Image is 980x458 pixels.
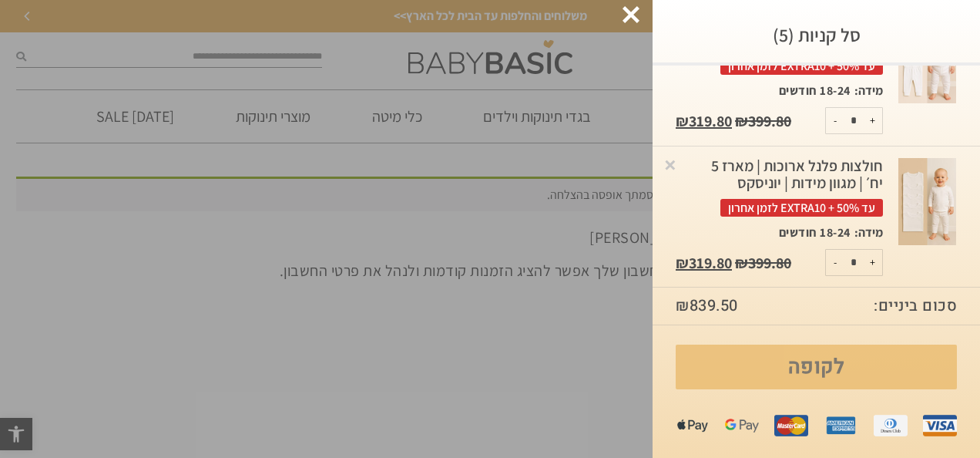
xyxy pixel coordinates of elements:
input: כמות המוצר [838,250,869,275]
img: visa.png [923,409,957,443]
span: ₪ [676,295,690,317]
img: apple%20pay.png [676,409,710,443]
input: כמות המוצר [838,108,869,133]
img: gpay.png [725,409,759,443]
bdi: 319.80 [676,253,732,273]
td: Have questions? We're here to help! [14,24,110,124]
img: amex.png [824,409,857,443]
dt: מידה: [851,224,883,241]
dt: מידה: [851,83,883,99]
h3: סל קניות (5) [676,23,957,47]
img: mastercard.png [774,409,808,443]
bdi: 399.80 [735,111,791,131]
p: 18-24 חודשים [779,224,851,241]
bdi: 399.80 [735,253,791,273]
button: + [863,108,882,133]
a: Remove this item [663,157,678,172]
div: zendesk chat [25,8,176,24]
button: + [863,250,882,275]
button: - [826,108,845,133]
a: לקופה [676,345,957,389]
span: ₪ [735,111,748,131]
span: ₪ [676,253,689,273]
button: - [826,250,845,275]
img: diners.png [874,409,908,443]
button: zendesk chatHave questions? We're here to help! [6,6,195,130]
bdi: 319.80 [676,111,732,131]
p: 18-24 חודשים [779,83,851,99]
span: ₪ [676,111,689,131]
span: עד 50% + EXTRA10 לזמן אחרון [720,199,883,217]
a: חולצות פלנל ארוכות | מארז 5 יח׳ | מגוון מידות | יוניסקסעד 50% + EXTRA10 לזמן אחרון [676,158,883,224]
span: ₪ [735,253,748,273]
bdi: 839.50 [676,295,738,317]
span: עד 50% + EXTRA10 לזמן אחרון [720,57,883,75]
strong: סכום ביניים: [874,295,957,317]
div: חולצות פלנל ארוכות | מארז 5 יח׳ | מגוון מידות | יוניסקס [676,158,883,217]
